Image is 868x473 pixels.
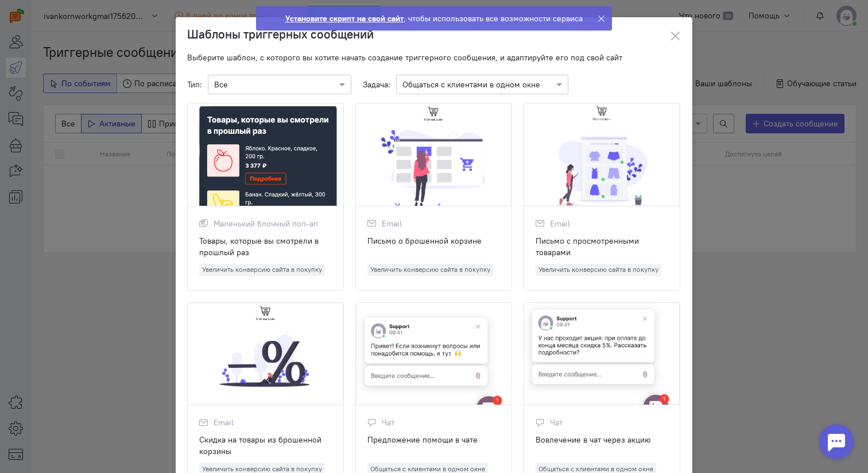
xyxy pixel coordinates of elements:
div: Предложение помощи в чате [367,434,500,457]
span: Чат [382,417,394,428]
span: Тип: [187,79,202,90]
span: Маленький блочный поп-ап [214,218,318,229]
span: Email [550,218,570,229]
span: Увеличить конверсию сайта в покупку [367,264,493,276]
span: Чат [550,417,563,428]
span: Увеличить конверсию сайта в покупку [536,264,661,276]
div: , чтобы использовать все возможности сервиса [285,13,583,24]
div: Вовлечение в чат через акцию [536,434,668,457]
h3: Шаблоны триггерных сообщений [187,26,374,43]
div: Письмо о брошенной корзине [367,235,500,258]
strong: Установите скрипт на свой сайт [285,13,404,24]
span: Увеличить конверсию сайта в покупку [199,264,325,276]
span: Email [214,417,234,428]
span: Задача: [363,79,390,90]
div: Скидка на товары из брошенной корзины [199,434,332,457]
span: Email [382,218,402,229]
div: Выберите шаблон, с которого вы хотите начать создание триггерного сообщения, и адаптируйте его по... [187,52,681,63]
div: Письмо с просмотренными товарами [536,235,668,258]
div: Товары, которые вы смотрели в прошлый раз [199,235,332,258]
